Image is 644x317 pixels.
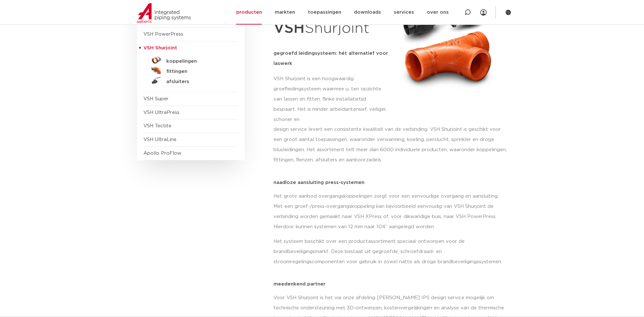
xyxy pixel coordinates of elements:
h5: afsluiters [166,79,229,85]
a: VSH Tectite [143,123,171,128]
p: meedenkend partner [274,282,507,286]
a: VSH UltraPress [143,110,179,115]
a: afsluiters [143,75,238,86]
p: naadloze aansluiting press-systemen [274,180,507,185]
a: fittingen [143,65,238,75]
p: design service levert een consistente kwaliteit van de verbinding. VSH Shurjoint is geschikt voor... [274,124,507,165]
span: VSH Shurjoint [143,46,177,50]
a: VSH PowerPress [143,32,183,37]
h1: Shurjoint [274,16,389,41]
p: Het systeem beschikt over een productassortiment speciaal ontworpen voor de brandbeveiligingsmark... [274,236,507,267]
p: Het grote aanbod overgangskoppelingen zorgt voor een eenvoudige overgang en aansluiting. Met een ... [274,191,507,232]
p: VSH Shurjoint is een hoogwaardig groefleidingsysteem waarmee u, ten opzichte van lassen en fitten... [274,74,389,125]
h5: fittingen [166,69,229,74]
h5: gegroefd leidingsysteem: hét alternatief voor laswerk [274,48,389,69]
a: Apollo ProFlow [143,151,181,156]
a: VSH Super [143,96,169,101]
a: koppelingen [143,55,238,65]
a: VSH UltraLine [143,137,177,142]
strong: VSH [274,21,305,36]
h5: koppelingen [166,59,229,64]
